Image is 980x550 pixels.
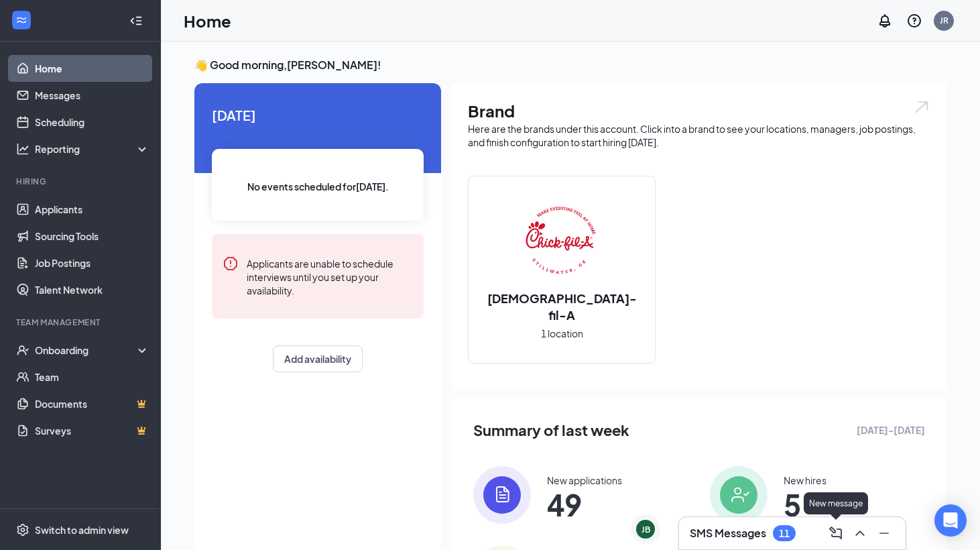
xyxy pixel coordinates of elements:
div: New hires [784,474,826,487]
a: Sourcing Tools [35,223,149,250]
button: ChevronUp [849,522,871,544]
svg: ChevronUp [852,525,868,541]
svg: Minimize [876,525,892,541]
div: Team Management [16,317,147,328]
div: Switch to admin view [35,523,129,537]
svg: ComposeMessage [828,525,844,541]
svg: WorkstreamLogo [15,13,28,27]
div: Hiring [16,176,147,187]
div: Here are the brands under this account. Click into a brand to see your locations, managers, job p... [468,122,930,149]
h3: 👋 Good morning, [PERSON_NAME] ! [194,58,946,72]
svg: Error [223,256,239,272]
a: Talent Network [35,276,149,303]
div: 11 [779,528,790,539]
svg: UserCheck [16,343,29,357]
span: [DATE] - [DATE] [857,423,925,437]
span: 49 [547,492,622,516]
img: Chick-fil-A [519,199,605,284]
img: icon [473,466,531,524]
span: Summary of last week [473,419,629,442]
a: Scheduling [35,109,149,135]
img: open.6027fd2a22e1237b5b06.svg [913,99,930,115]
svg: Collapse [129,14,143,27]
button: ComposeMessage [825,522,847,544]
svg: Notifications [877,13,893,29]
button: Minimize [873,522,895,544]
span: No events scheduled for [DATE] . [247,179,389,194]
svg: Settings [16,523,29,537]
h2: [DEMOGRAPHIC_DATA]-fil-A [469,290,655,323]
button: Add availability [273,345,363,372]
a: Home [35,55,149,82]
svg: QuestionInfo [906,13,922,29]
div: Reporting [35,142,150,156]
div: JB [641,524,650,535]
a: SurveysCrown [35,417,149,444]
span: 5 [784,492,826,516]
img: icon [710,466,768,524]
div: Onboarding [35,343,138,357]
div: JR [940,15,948,26]
a: Messages [35,82,149,109]
h1: Brand [468,99,930,122]
svg: Analysis [16,142,29,156]
h3: SMS Messages [690,526,766,541]
div: New applications [547,474,622,487]
a: Team [35,364,149,390]
div: Open Intercom Messenger [934,504,967,537]
a: Job Postings [35,250,149,276]
span: [DATE] [212,105,424,125]
span: 1 location [541,326,583,341]
div: New message [804,492,868,514]
h1: Home [184,9,231,32]
a: DocumentsCrown [35,390,149,417]
div: Applicants are unable to schedule interviews until you set up your availability. [247,256,413,297]
a: Applicants [35,196,149,223]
